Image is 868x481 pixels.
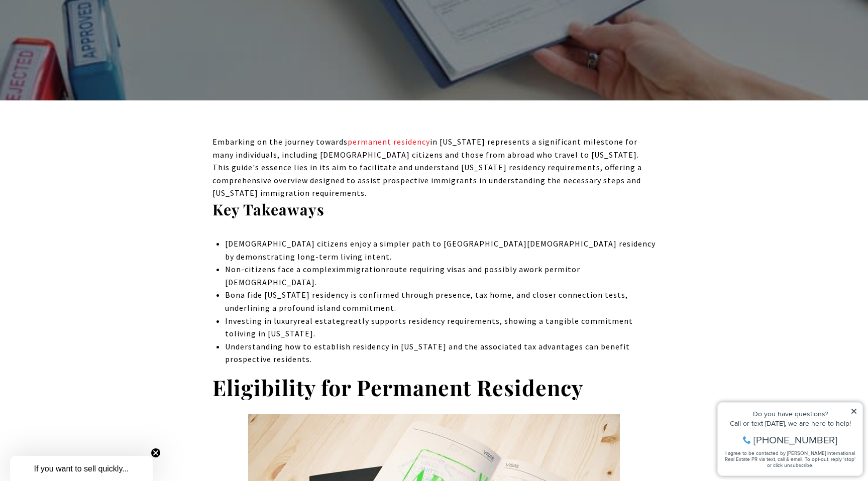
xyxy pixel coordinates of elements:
[225,316,297,326] span: Investing in luxury
[234,328,313,338] span: living in [US_STATE]
[151,448,161,458] button: Close teaser
[11,23,145,30] div: Do you have questions?
[313,328,315,338] span: .
[13,62,143,81] span: I agree to be contacted by [PERSON_NAME] International Real Estate PR via text, call & email. To ...
[41,47,125,57] span: [PHONE_NUMBER]
[225,316,633,339] span: greatly supports residency requirements, showing a tangible commitment to
[225,237,656,263] div: [DEMOGRAPHIC_DATA] citizens enjoy a simpler path to [GEOGRAPHIC_DATA][DEMOGRAPHIC_DATA] residency...
[34,464,129,473] span: If you want to sell quickly...
[11,32,145,39] div: Call or text [DATE], we are here to help!
[297,316,341,326] span: real estate
[336,264,386,274] span: immigration
[386,264,523,274] span: route requiring visas and possibly a
[212,136,656,200] div: Embarking on the journey towards in [US_STATE] represents a significant milestone for many indivi...
[212,373,583,402] strong: Eligibility for Permanent Residency
[225,264,580,287] span: or [DEMOGRAPHIC_DATA].
[523,264,572,274] span: work permit
[225,289,656,314] div: Bona fide [US_STATE] residency is confirmed through presence, tax home, and closer connection tes...
[225,264,336,274] span: Non-citizens face a complex
[10,456,153,481] div: If you want to sell quickly... Close teaser
[348,137,430,147] a: permanent residency - open in a new tab
[225,341,630,365] span: Understanding how to establish residency in [US_STATE] and the associated tax advantages can bene...
[212,199,324,219] strong: Key Takeaways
